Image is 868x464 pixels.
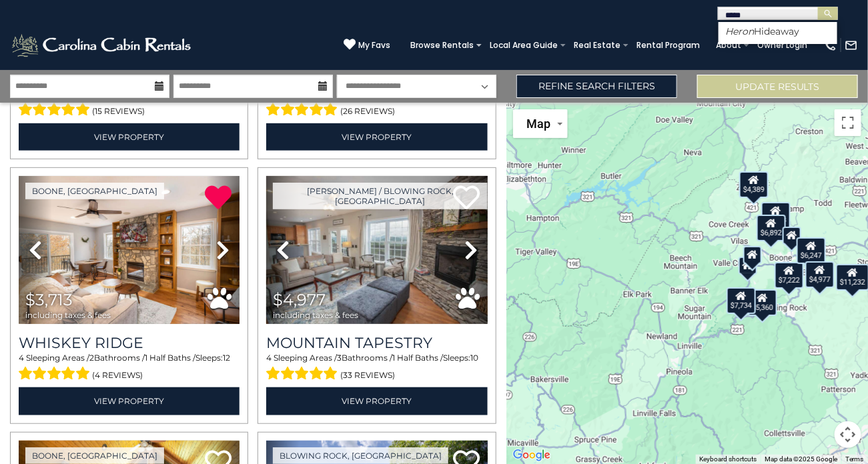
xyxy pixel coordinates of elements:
a: Blowing Rock, [GEOGRAPHIC_DATA] [273,447,448,464]
button: Change map style [513,109,568,138]
a: Remove from favorites [205,184,232,213]
img: thumbnail_163271174.jpeg [266,176,487,324]
a: Mountain Tapestry [266,334,487,352]
span: (4 reviews) [93,367,143,384]
a: View Property [266,387,487,415]
span: $4,977 [273,290,326,309]
button: Keyboard shortcuts [699,455,757,464]
img: mail-regular-white.png [845,39,858,52]
a: View Property [266,123,487,151]
span: 4 [19,353,24,363]
a: Owner Login [751,36,814,55]
span: 2 [89,353,94,363]
span: My Favs [358,39,390,51]
a: Whiskey Ridge [19,334,240,352]
span: including taxes & fees [25,311,111,319]
span: 4 [266,353,272,363]
li: Hideaway [719,25,837,37]
span: 12 [223,353,230,363]
button: Toggle fullscreen view [835,109,861,136]
span: Map data ©2025 Google [765,455,837,463]
img: phone-regular-white.png [824,39,837,52]
div: $4,389 [739,171,769,198]
a: Refine Search Filters [516,75,677,98]
div: $7,734 [726,287,755,314]
span: (33 reviews) [340,367,395,384]
button: Update Results [697,75,858,98]
a: Rental Program [630,36,707,55]
a: Terms (opens in new tab) [845,455,864,463]
em: Heron [725,25,754,37]
a: Open this area in Google Maps (opens a new window) [510,447,554,464]
div: Sleeping Areas / Bathrooms / Sleeps: [19,88,240,120]
a: Real Estate [567,36,627,55]
span: (26 reviews) [340,103,395,120]
div: $5,360 [748,289,777,316]
div: $3,713 [761,202,791,229]
a: Browse Rentals [404,36,480,55]
a: View Property [19,387,240,415]
div: Sleeping Areas / Bathrooms / Sleeps: [19,352,240,384]
a: My Favs [344,38,390,52]
span: 3 [337,353,342,363]
a: [PERSON_NAME] / Blowing Rock, [GEOGRAPHIC_DATA] [273,183,487,209]
a: Boone, [GEOGRAPHIC_DATA] [25,183,164,199]
a: Local Area Guide [483,36,564,55]
span: including taxes & fees [273,311,358,319]
img: Google [510,447,554,464]
div: $6,892 [757,215,786,241]
div: Sleeping Areas / Bathrooms / Sleeps: [266,88,487,120]
a: View Property [19,123,240,151]
img: White-1-2.png [10,32,195,59]
span: $3,713 [25,290,73,309]
div: $4,977 [805,261,835,288]
a: About [709,36,748,55]
span: 1 Half Baths / [145,353,195,363]
div: Sleeping Areas / Bathrooms / Sleeps: [266,352,487,384]
button: Map camera controls [835,421,861,448]
a: Boone, [GEOGRAPHIC_DATA] [25,447,164,464]
span: 10 [470,353,478,363]
img: thumbnail_163279098.jpeg [19,176,240,324]
span: (15 reviews) [93,103,145,120]
div: $7,222 [775,262,804,289]
span: Map [526,117,550,131]
div: $6,247 [797,237,826,264]
span: 1 Half Baths / [392,353,443,363]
